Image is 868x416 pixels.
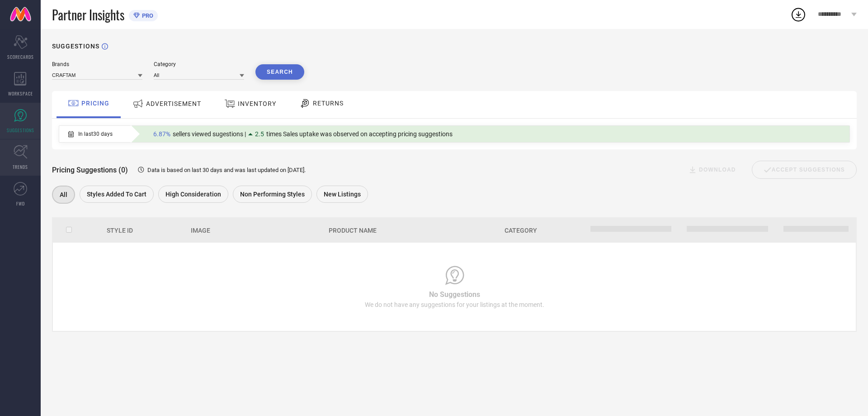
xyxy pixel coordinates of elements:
span: FWD [16,200,25,207]
div: Open download list [790,6,807,23]
span: SUGGESTIONS [7,127,34,134]
span: times Sales uptake was observed on accepting pricing suggestions [266,130,453,138]
span: Product Name [329,227,377,234]
button: Search [255,64,304,80]
div: Category [154,61,244,67]
div: Percentage of sellers who have viewed suggestions for the current Insight Type [149,128,457,140]
h1: SUGGESTIONS [52,43,99,50]
span: 6.87% [153,130,170,138]
span: High Consideration [165,191,221,198]
span: Non Performing Styles [240,191,305,198]
span: PRICING [81,100,109,107]
span: In last 30 days [78,131,113,137]
div: Brands [52,61,142,67]
span: Pricing Suggestions (0) [52,166,128,174]
span: Styles Added To Cart [87,191,146,198]
div: Accept Suggestions [752,161,857,179]
span: Partner Insights [52,5,124,24]
span: INVENTORY [238,100,276,107]
span: PRO [140,12,153,19]
span: RETURNS [313,100,344,107]
span: sellers viewed sugestions | [173,130,246,138]
span: 2.5 [255,130,264,138]
span: SCORECARDS [7,53,34,60]
span: Image [191,227,210,234]
span: No Suggestions [429,290,480,299]
span: Style Id [107,227,133,234]
span: All [60,191,67,198]
span: ADVERTISEMENT [146,100,201,107]
span: New Listings [324,191,361,198]
span: WORKSPACE [8,90,33,97]
span: TRENDS [13,163,28,170]
span: Category [505,227,537,234]
span: Data is based on last 30 days and was last updated on [DATE] . [147,167,306,173]
span: We do not have any suggestions for your listings at the moment. [365,301,544,308]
